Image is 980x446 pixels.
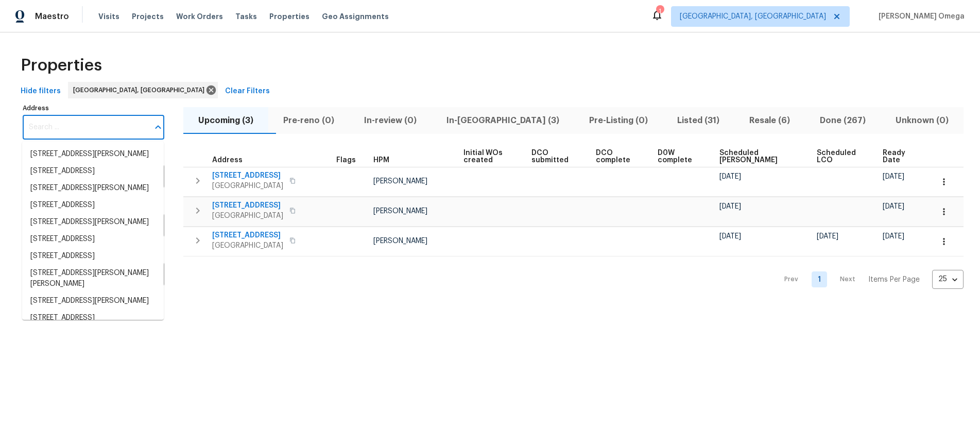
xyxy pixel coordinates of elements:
span: Listed (31) [668,113,728,128]
span: [STREET_ADDRESS] [212,170,283,181]
span: [DATE] [719,173,741,180]
span: [PERSON_NAME] Omega [874,11,965,22]
span: [DATE] [883,233,904,240]
span: Scheduled [PERSON_NAME] [719,149,799,164]
nav: Pagination Navigation [775,263,964,297]
span: Pre-reno (0) [274,113,343,128]
span: In-review (0) [355,113,425,128]
span: Clear Filters [225,85,270,98]
span: [GEOGRAPHIC_DATA], [GEOGRAPHIC_DATA] [73,85,209,95]
span: In-[GEOGRAPHIC_DATA] (3) [438,113,568,128]
span: Resale (6) [741,113,799,128]
span: [GEOGRAPHIC_DATA] [212,181,283,191]
span: [PERSON_NAME] [373,208,427,215]
li: [STREET_ADDRESS][PERSON_NAME] [22,293,164,310]
span: Work Orders [176,11,223,22]
li: [STREET_ADDRESS][PERSON_NAME] [22,146,164,163]
span: [GEOGRAPHIC_DATA] [212,241,283,251]
span: [PERSON_NAME] [373,237,427,245]
li: [STREET_ADDRESS] [22,231,164,248]
li: [STREET_ADDRESS][PERSON_NAME] [22,214,164,231]
li: [STREET_ADDRESS] [22,310,164,327]
span: Upcoming (3) [190,113,262,128]
span: Projects [132,11,164,22]
button: Clear Filters [221,82,274,101]
span: [DATE] [719,233,741,240]
span: Address [212,157,243,164]
div: [GEOGRAPHIC_DATA], [GEOGRAPHIC_DATA] [68,82,218,98]
p: Items Per Page [868,275,920,285]
li: [STREET_ADDRESS] [22,163,164,180]
div: 1 [656,6,663,16]
span: Properties [21,60,102,71]
span: Visits [98,11,119,22]
a: Goto page 1 [812,271,827,287]
span: Ready Date [883,149,915,164]
span: Scheduled LCO [817,149,865,164]
li: [STREET_ADDRESS] [22,248,164,265]
span: HPM [373,157,389,164]
span: Pre-Listing (0) [580,113,657,128]
span: DCO submitted [531,149,578,164]
span: Unknown (0) [887,113,957,128]
span: DCO complete [596,149,640,164]
span: [DATE] [817,233,838,240]
span: [STREET_ADDRESS] [212,230,283,241]
li: [STREET_ADDRESS][PERSON_NAME] [22,180,164,197]
li: [STREET_ADDRESS][PERSON_NAME][PERSON_NAME] [22,265,164,293]
span: D0W complete [658,149,702,164]
div: 25 [932,266,964,293]
span: Done (267) [811,113,874,128]
span: [PERSON_NAME] [373,178,427,185]
span: Flags [336,157,356,164]
span: Hide filters [21,85,61,98]
input: Search ... [23,115,149,140]
span: [DATE] [883,173,904,180]
span: Properties [269,11,310,22]
label: Address [23,105,164,111]
span: [STREET_ADDRESS] [212,200,283,211]
span: Initial WOs created [463,149,514,164]
li: [STREET_ADDRESS] [22,197,164,214]
span: [GEOGRAPHIC_DATA], [GEOGRAPHIC_DATA] [680,11,826,22]
span: Tasks [235,13,257,20]
button: Hide filters [16,82,65,101]
span: [DATE] [883,203,904,210]
span: Geo Assignments [322,11,389,22]
button: Close [151,120,165,134]
span: Maestro [35,11,69,22]
span: [DATE] [719,203,741,210]
span: [GEOGRAPHIC_DATA] [212,211,283,221]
